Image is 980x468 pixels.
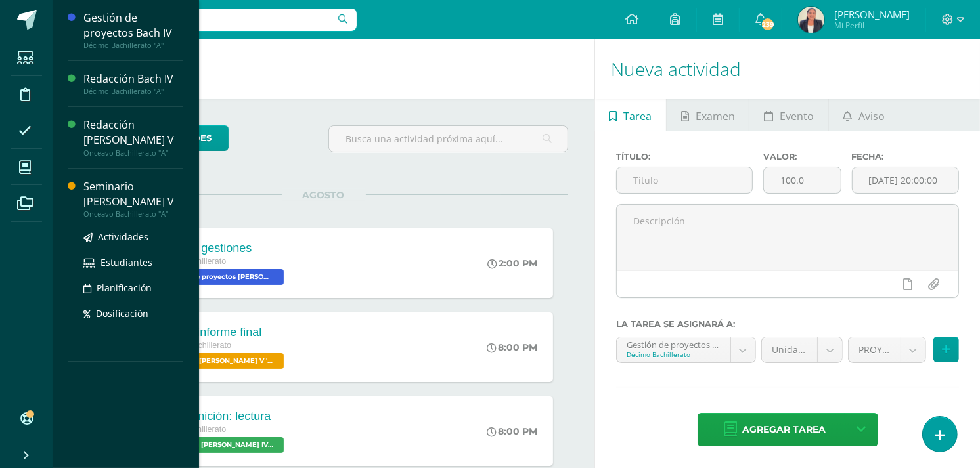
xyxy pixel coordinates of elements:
div: Redacción [PERSON_NAME] V [83,117,183,148]
a: Dosificación [83,306,183,321]
a: Estudiantes [83,255,183,270]
div: Seminario [PERSON_NAME] V [83,179,183,209]
span: AGOSTO [282,189,366,201]
div: Décimo Bachillerato "A" [83,41,183,50]
span: Dosificación [96,307,148,320]
h1: Actividades [68,39,579,99]
div: Onceavo Bachillerato "A" [83,209,183,219]
a: Aviso [829,99,899,131]
div: 8:00 PM [487,425,537,437]
div: 2:00 PM [487,257,537,269]
a: Planificación [83,280,183,295]
a: Examen [667,99,749,131]
span: Examen [696,100,735,132]
div: Décimo Bachillerato [627,350,721,359]
a: Evento [749,99,828,131]
span: Estudiantes [100,256,152,268]
span: Seminario Bach V 'A' [152,353,284,369]
span: PROYECTO (20.0%) [858,337,891,362]
div: Metacognición: lectura [152,410,287,423]
div: Entrega informe final [152,326,287,339]
span: Unidad 4 [772,337,808,362]
span: 239 [761,17,775,32]
a: PROYECTO (20.0%) [849,337,925,362]
a: Seminario [PERSON_NAME] VOnceavo Bachillerato "A" [83,179,183,219]
span: Tarea [624,100,652,132]
div: Gestión de proyectos [PERSON_NAME] IV 'A' [627,337,721,350]
span: Evento [780,100,814,132]
input: Puntos máximos [764,167,841,193]
a: Unidad 4 [762,337,843,362]
input: Busca un usuario... [61,9,357,31]
a: Gestión de proyectos [PERSON_NAME] IV 'A'Décimo Bachillerato [617,337,755,362]
img: 6c06d2265dd2d99cafc82ba4f11193b5.png [798,7,824,33]
input: Título [617,167,752,193]
span: Gestión de proyectos Bach IV 'A' [152,269,284,285]
label: La tarea se asignará a: [616,319,959,329]
div: 8:00 PM [487,341,537,353]
span: Actividades [98,230,148,243]
a: Redacción Bach IVDécimo Bachillerato "A" [83,72,183,96]
a: Tarea [595,99,666,131]
div: Carta de gestiones [152,242,287,255]
label: Título: [616,152,753,161]
span: Mi Perfil [834,20,910,31]
span: Redacción Bach IV 'A' [152,437,284,453]
label: Valor: [763,152,841,161]
div: Gestión de proyectos Bach IV [83,11,183,41]
a: Actividades [83,229,183,244]
span: Agregar tarea [743,414,826,446]
a: Gestión de proyectos Bach IVDécimo Bachillerato "A" [83,11,183,50]
span: [PERSON_NAME] [834,8,910,21]
input: Busca una actividad próxima aquí... [329,126,568,152]
input: Fecha de entrega [853,167,958,193]
div: Onceavo Bachillerato "A" [83,148,183,158]
a: Redacción [PERSON_NAME] VOnceavo Bachillerato "A" [83,117,183,157]
span: Planificación [97,282,152,294]
label: Fecha: [852,152,959,161]
div: Redacción Bach IV [83,72,183,87]
span: Aviso [858,100,885,132]
div: Décimo Bachillerato "A" [83,87,183,96]
h1: Nueva actividad [611,39,964,99]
